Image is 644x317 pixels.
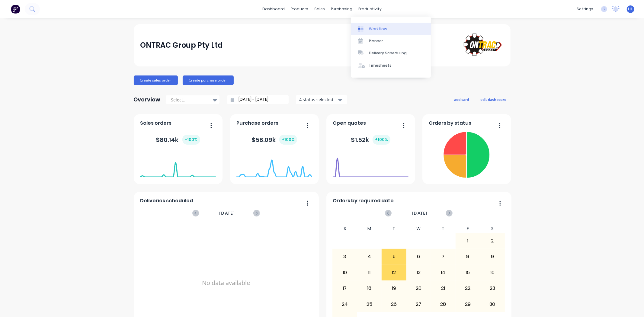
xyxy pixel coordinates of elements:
[357,249,382,264] div: 4
[369,26,387,32] div: Workflow
[259,5,288,14] a: dashboard
[628,6,633,12] span: HL
[456,224,480,233] div: F
[299,96,337,103] div: 4 status selected
[480,224,505,233] div: S
[462,32,504,59] img: ONTRAC Group Pty Ltd
[252,135,297,145] div: $ 58.09k
[357,265,382,280] div: 11
[333,197,394,204] span: Orders by required date
[480,249,505,264] div: 9
[369,38,383,44] div: Planner
[357,296,382,312] div: 25
[450,95,473,103] button: add card
[369,50,407,56] div: Delivery Scheduling
[236,120,278,127] span: Purchase orders
[357,224,382,233] div: M
[456,296,480,312] div: 29
[134,75,178,85] button: Create sales order
[431,296,455,312] div: 28
[382,296,406,312] div: 26
[333,265,357,280] div: 10
[219,210,235,216] span: [DATE]
[407,296,431,312] div: 27
[574,5,596,14] div: settings
[140,120,171,127] span: Sales orders
[333,296,357,312] div: 24
[407,249,431,264] div: 6
[333,120,366,127] span: Open quotes
[431,249,455,264] div: 7
[412,210,428,216] span: [DATE]
[328,5,355,14] div: purchasing
[140,39,223,51] div: ONTRAC Group Pty Ltd
[357,281,382,296] div: 18
[480,296,505,312] div: 30
[311,5,328,14] div: sales
[407,265,431,280] div: 13
[407,281,431,296] div: 20
[382,249,406,264] div: 5
[355,5,385,14] div: productivity
[156,135,200,145] div: $ 80.14k
[477,95,511,103] button: edit dashboard
[406,224,431,233] div: W
[480,233,505,248] div: 2
[480,265,505,280] div: 16
[333,281,357,296] div: 17
[456,281,480,296] div: 22
[332,224,357,233] div: S
[351,59,431,72] a: Timesheets
[351,35,431,47] a: Planner
[373,135,390,145] div: + 100 %
[351,135,390,145] div: $ 1.52k
[11,5,20,14] img: Factory
[333,249,357,264] div: 3
[456,265,480,280] div: 15
[183,75,234,85] button: Create purchase order
[279,135,297,145] div: + 100 %
[429,120,471,127] span: Orders by status
[431,281,455,296] div: 21
[351,47,431,59] a: Delivery Scheduling
[351,23,431,35] a: Workflow
[182,135,200,145] div: + 100 %
[369,63,392,68] div: Timesheets
[431,265,455,280] div: 14
[480,281,505,296] div: 23
[382,224,406,233] div: T
[382,265,406,280] div: 12
[431,224,456,233] div: T
[134,94,161,106] div: Overview
[382,281,406,296] div: 19
[288,5,311,14] div: products
[456,249,480,264] div: 8
[296,95,347,104] button: 4 status selected
[456,233,480,248] div: 1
